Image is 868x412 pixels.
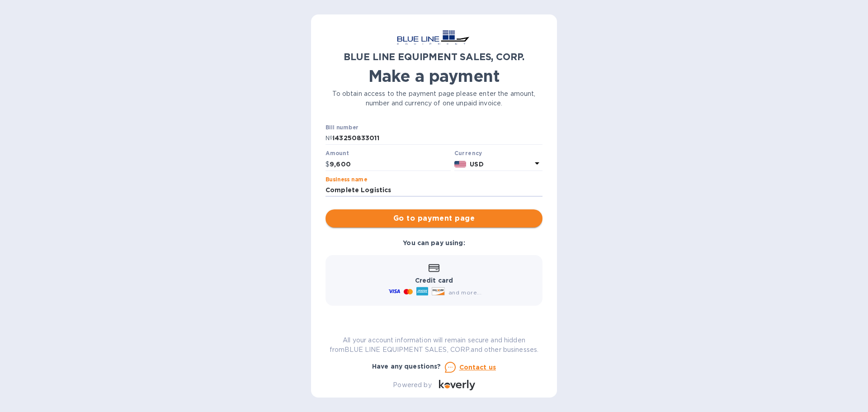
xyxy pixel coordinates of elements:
[325,160,330,169] p: $
[470,161,483,168] b: USD
[454,161,467,167] img: USD
[372,363,441,370] b: Have any questions?
[454,150,482,156] b: Currency
[403,239,465,246] b: You can pay using:
[448,289,481,296] span: and more...
[459,364,496,371] u: Contact us
[325,184,542,197] input: Enter business name
[393,380,431,390] p: Powered by
[344,51,524,62] b: BLUE LINE EQUIPMENT SALES, CORP.
[415,277,453,284] b: Credit card
[325,151,349,156] label: Amount
[325,66,542,85] h1: Make a payment
[330,157,451,171] input: 0.00
[333,132,542,145] input: Enter bill number
[333,213,535,224] span: Go to payment page
[325,177,367,182] label: Business name
[325,209,542,227] button: Go to payment page
[325,133,333,143] p: №
[325,336,542,355] p: All your account information will remain secure and hidden from BLUE LINE EQUIPMENT SALES, CORP. ...
[325,125,358,130] label: Bill number
[325,89,542,108] p: To obtain access to the payment page please enter the amount, number and currency of one unpaid i...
